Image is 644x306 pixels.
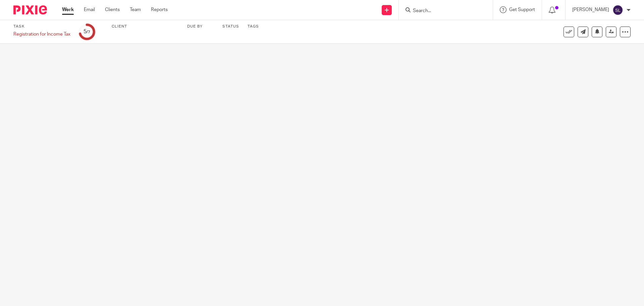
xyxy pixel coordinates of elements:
[84,28,90,36] div: 5
[222,24,239,29] label: Status
[62,6,74,13] a: Work
[612,5,623,15] img: svg%3E
[13,5,47,14] img: Pixie
[130,6,141,13] a: Team
[572,6,609,13] p: [PERSON_NAME]
[105,6,120,13] a: Clients
[112,24,179,29] label: Client
[509,7,535,12] span: Get Support
[248,24,259,29] label: Tags
[412,8,473,14] input: Search
[151,6,168,13] a: Reports
[187,24,214,29] label: Due by
[87,30,90,34] small: /7
[13,24,70,29] label: Task
[13,31,70,38] div: Registration for Income Tax
[84,6,95,13] a: Email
